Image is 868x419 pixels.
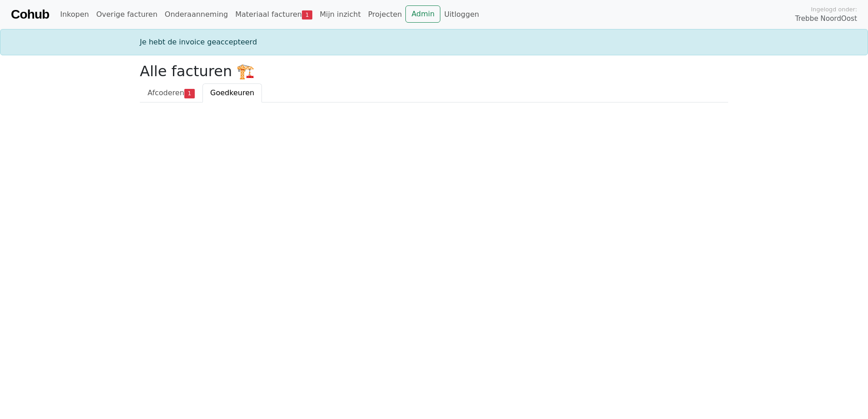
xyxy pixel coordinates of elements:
[365,5,406,24] a: Projecten
[210,88,254,97] span: Goedkeuren
[148,88,184,97] span: Afcoderen
[316,5,365,24] a: Mijn inzicht
[184,89,195,98] span: 1
[56,5,92,24] a: Inkopen
[302,10,312,19] span: 1
[134,37,734,48] div: Je hebt de invoice geaccepteerd
[440,5,483,24] a: Uitloggen
[795,14,857,24] span: Trebbe NoordOost
[161,5,232,24] a: Onderaanneming
[202,83,262,102] a: Goedkeuren
[93,5,161,24] a: Overige facturen
[811,5,857,14] span: Ingelogd onder:
[405,5,440,23] a: Admin
[232,5,316,24] a: Materiaal facturen1
[140,63,728,80] h2: Alle facturen 🏗️
[140,83,202,102] a: Afcoderen1
[11,4,49,25] a: Cohub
